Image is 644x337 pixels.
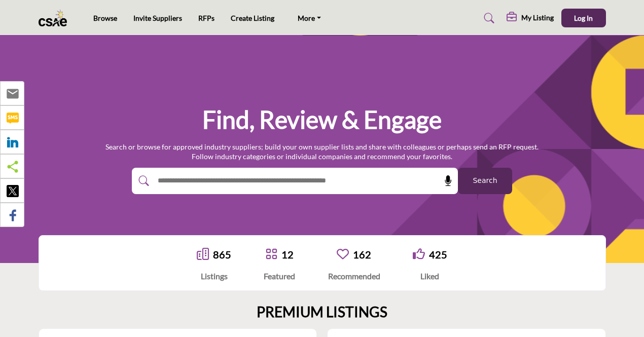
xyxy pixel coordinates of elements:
[473,175,497,186] span: Search
[474,10,501,26] a: Search
[257,304,387,321] h2: PREMIUM LISTINGS
[133,14,182,22] a: Invite Suppliers
[507,12,554,24] div: My Listing
[521,13,554,22] h5: My Listing
[413,248,425,260] i: Go to Liked
[264,270,295,282] div: Featured
[265,248,277,261] a: Go to Featured
[291,11,328,25] a: More
[574,14,593,22] span: Log In
[458,168,512,194] button: Search
[202,104,442,135] h1: Find, Review & Engage
[413,270,447,282] div: Liked
[198,14,214,22] a: RFPs
[93,14,117,22] a: Browse
[39,10,73,26] img: Site Logo
[353,248,371,260] a: 162
[429,248,447,260] a: 425
[105,142,539,162] p: Search or browse for approved industry suppliers; build your own supplier lists and share with co...
[197,270,231,282] div: Listings
[231,14,274,22] a: Create Listing
[281,248,294,260] a: 12
[561,9,606,27] button: Log In
[337,248,349,261] a: Go to Recommended
[213,248,231,260] a: 865
[328,270,380,282] div: Recommended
